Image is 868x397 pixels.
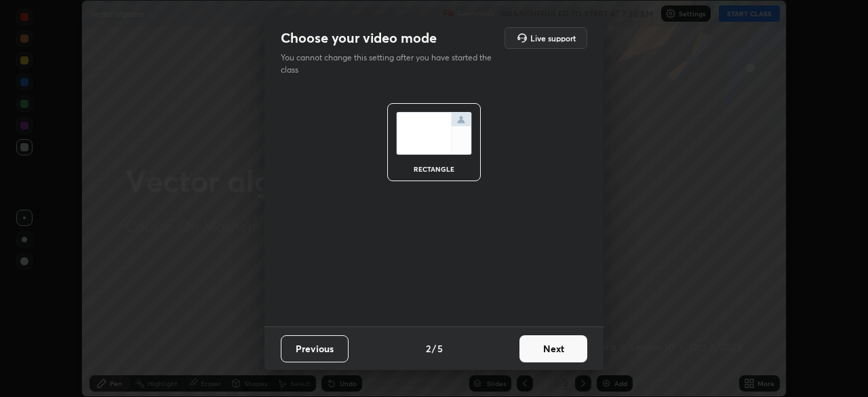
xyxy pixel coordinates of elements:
[281,29,437,47] h2: Choose your video mode
[281,52,500,76] p: You cannot change this setting after you have started the class
[281,335,349,362] button: Previous
[426,341,431,356] h4: 2
[396,112,472,155] img: normalScreenIcon.ae25ed63.svg
[530,34,576,42] h5: Live support
[432,341,436,356] h4: /
[407,166,461,172] div: rectangle
[519,335,587,362] button: Next
[437,341,443,356] h4: 5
